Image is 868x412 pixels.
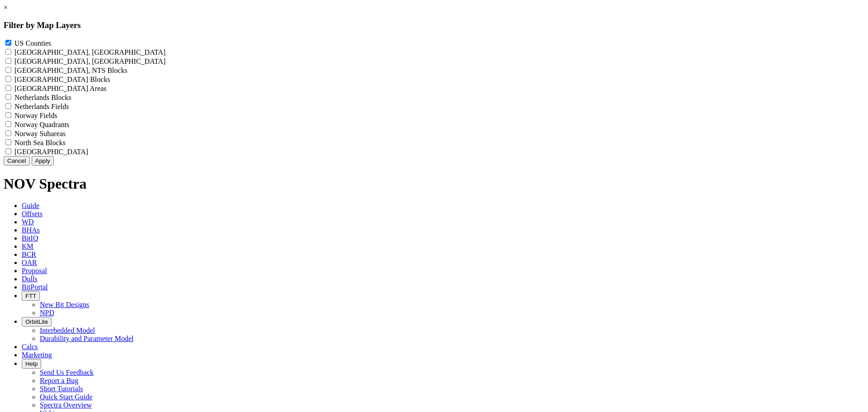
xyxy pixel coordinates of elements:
[22,242,33,250] span: KM
[40,393,92,401] a: Quick Start Guide
[22,210,42,218] span: Offsets
[40,401,92,409] a: Spectra Overview
[22,202,39,209] span: Guide
[40,301,89,308] a: New Bit Designs
[4,4,8,11] a: ×
[4,156,30,166] button: Cancel
[22,251,36,258] span: BCR
[14,121,69,128] label: Norway Quadrants
[22,351,52,359] span: Marketing
[14,57,165,65] label: [GEOGRAPHIC_DATA], [GEOGRAPHIC_DATA]
[22,343,38,350] span: Calcs
[22,283,48,291] span: BitPortal
[14,76,110,83] label: [GEOGRAPHIC_DATA] Blocks
[14,139,66,147] label: North Sea Blocks
[25,360,38,367] span: Help
[40,369,94,376] a: Send Us Feedback
[14,39,51,47] label: US Counties
[14,130,66,137] label: Norway Subareas
[14,48,165,56] label: [GEOGRAPHIC_DATA], [GEOGRAPHIC_DATA]
[40,335,134,342] a: Durability and Parameter Model
[4,20,864,30] h3: Filter by Map Layers
[40,385,83,393] a: Short Tutorials
[14,94,71,101] label: Netherlands Blocks
[22,226,40,234] span: BHAs
[14,85,107,92] label: [GEOGRAPHIC_DATA] Areas
[25,293,36,299] span: FTT
[22,275,38,283] span: Dulls
[14,66,127,74] label: [GEOGRAPHIC_DATA], NTS Blocks
[40,377,78,384] a: Report a Bug
[22,234,38,242] span: BitIQ
[40,327,95,334] a: Interbedded Model
[14,148,88,156] label: [GEOGRAPHIC_DATA]
[14,112,57,119] label: Norway Fields
[4,175,864,192] h1: NOV Spectra
[14,103,69,110] label: Netherlands Fields
[22,218,34,226] span: WD
[25,318,48,325] span: OrbitLite
[40,309,54,317] a: NPD
[22,259,37,266] span: OAR
[22,267,47,275] span: Proposal
[32,156,54,166] button: Apply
